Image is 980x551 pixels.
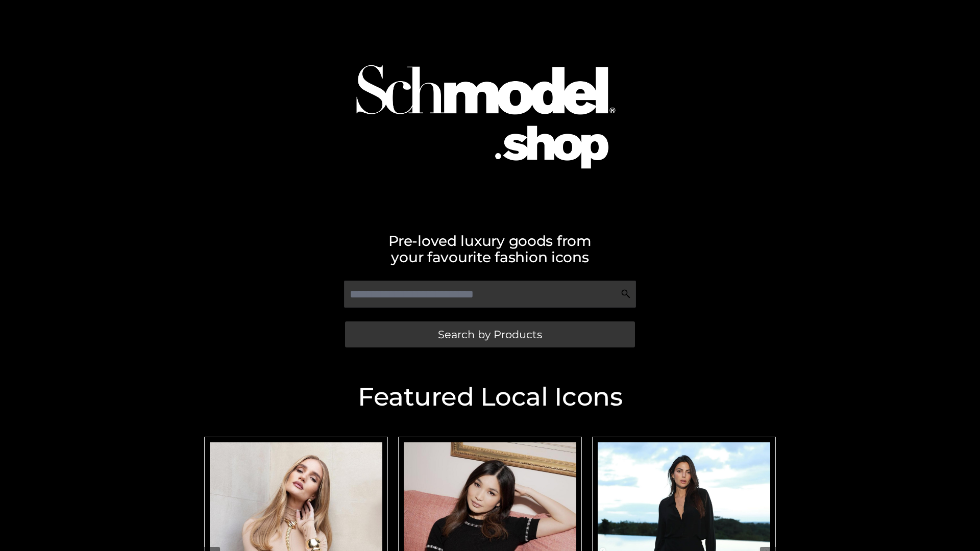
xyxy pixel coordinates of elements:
a: Search by Products [345,321,635,347]
span: Search by Products [438,329,542,340]
h2: Pre-loved luxury goods from your favourite fashion icons [199,233,781,265]
img: Search Icon [621,289,631,299]
h2: Featured Local Icons​ [199,384,781,410]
